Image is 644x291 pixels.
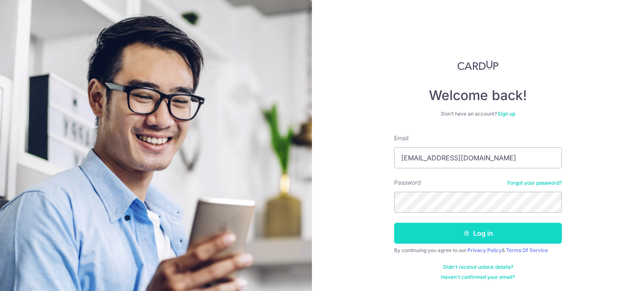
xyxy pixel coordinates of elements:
[394,247,562,254] div: By continuing you agree to our &
[457,60,499,70] img: CardUp Logo
[394,87,562,104] h4: Welcome back!
[394,134,408,142] label: Email
[506,247,548,253] a: Terms Of Service
[443,264,513,270] a: Didn't receive unlock details?
[507,180,562,186] a: Forgot your password?
[498,111,515,117] a: Sign up
[441,274,515,281] a: Haven't confirmed your email?
[394,178,421,187] label: Password
[394,111,562,117] div: Don’t have an account?
[394,223,562,244] button: Log in
[394,147,562,168] input: Enter your Email
[467,247,502,253] a: Privacy Policy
